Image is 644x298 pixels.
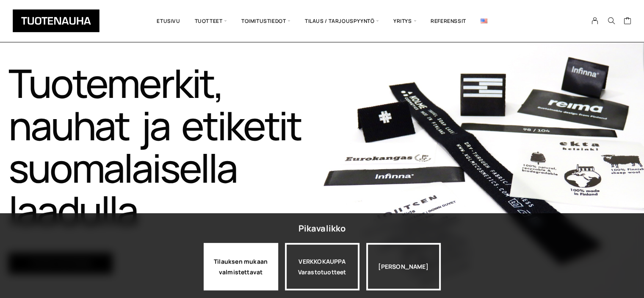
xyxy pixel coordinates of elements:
[366,243,441,290] div: [PERSON_NAME]
[481,19,487,23] img: English
[13,9,100,32] img: Tuotenauha Oy
[285,243,359,290] div: VERKKOKAUPPA Varastotuotteet
[149,6,187,36] a: Etusivu
[8,62,322,231] h1: Tuotemerkit, nauhat ja etiketit suomalaisella laadulla​
[298,221,345,236] div: Pikavalikko
[587,17,603,25] a: My Account
[234,6,298,36] span: Toimitustiedot
[603,17,619,25] button: Search
[188,6,234,36] span: Tuotteet
[204,243,278,290] a: Tilauksen mukaan valmistettavat
[298,6,386,36] span: Tilaus / Tarjouspyyntö
[285,243,359,290] a: VERKKOKAUPPAVarastotuotteet
[386,6,423,36] span: Yritys
[423,6,473,36] a: Referenssit
[623,17,631,27] a: Cart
